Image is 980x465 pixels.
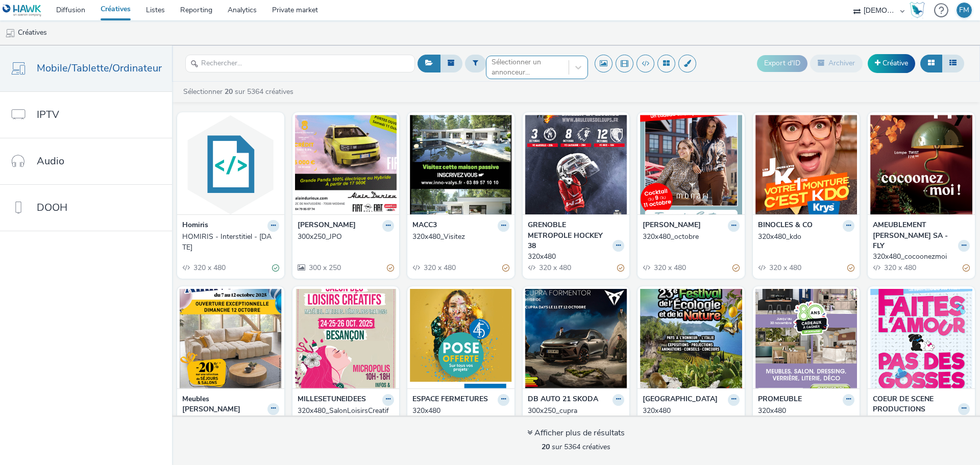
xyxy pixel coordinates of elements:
[617,263,624,274] div: Partiellement valide
[272,263,279,274] div: Valide
[412,232,509,242] a: 320x480_Visitez
[768,263,801,273] span: 320 x 480
[412,406,509,416] a: 320x480
[410,115,512,214] img: 320x480_Visitez visual
[412,394,488,406] strong: ESPACE FERMETURES
[920,55,942,72] button: Grille
[298,406,395,427] a: 320x480_SalonLoisirsCreatifs
[225,87,233,96] strong: 20
[412,232,505,242] div: 320x480_Visitez
[412,406,505,416] div: 320x480
[3,4,42,17] img: undefined Logo
[528,252,621,262] div: 320x480
[192,263,226,273] span: 320 x 480
[870,115,972,214] img: 320x480_cocoonezmoi visual
[528,252,625,262] a: 320x480
[527,427,625,439] div: Afficher plus de résultats
[758,232,851,242] div: 320x480_kdo
[755,115,857,214] img: 320x480_kdo visual
[963,263,970,274] div: Partiellement valide
[308,263,341,273] span: 300 x 250
[757,55,807,71] button: Export d'ID
[810,55,863,72] button: Archiver
[182,220,208,232] strong: Homiris
[525,289,627,388] img: 300x250_cupra visual
[492,57,563,78] div: Sélectionner un annonceur...
[643,394,718,406] strong: [GEOGRAPHIC_DATA]
[870,289,972,388] img: 320x480 visual
[37,154,64,168] span: Audio
[910,2,925,18] img: Hawk Academy
[182,232,279,253] a: HOMIRIS - Interstitiel - [DATE]
[298,394,366,406] strong: MILLESETUNEIDEES
[847,263,854,274] div: Partiellement valide
[185,55,415,72] input: Rechercher...
[298,220,356,232] strong: [PERSON_NAME]
[37,107,59,122] span: IPTV
[883,263,916,273] span: 320 x 480
[643,232,740,242] a: 320x480_octobre
[758,220,813,232] strong: BINOCLES & CO
[182,415,275,425] div: 320x480_Anniv
[180,115,282,214] img: HOMIRIS - Interstitiel - Oct2025 visual
[910,2,929,18] a: Hawk Academy
[758,406,851,416] div: 320x480
[643,406,736,416] div: 320x480
[5,28,15,38] img: mobile
[873,394,955,415] strong: COEUR DE SCENE PRODUCTIONS
[295,115,397,214] img: 300x250_JPO visual
[755,289,857,388] img: 320x480 visual
[643,232,736,242] div: 320x480_octobre
[653,263,686,273] span: 320 x 480
[758,394,802,406] strong: PROMEUBLE
[182,394,265,415] strong: Meubles [PERSON_NAME]
[873,415,970,425] a: 320x480
[640,289,742,388] img: 320x480 visual
[410,289,512,388] img: 320x480 visual
[182,87,298,96] a: Sélectionner sur 5364 créatives
[525,115,627,214] img: 320x480 visual
[37,61,162,76] span: Mobile/Tablette/Ordinateur
[528,394,598,406] strong: DB AUTO 21 SKODA
[873,220,955,251] strong: AMEUBLEMENT [PERSON_NAME] SA - FLY
[538,263,571,273] span: 320 x 480
[758,406,855,416] a: 320x480
[180,289,282,388] img: 320x480_Anniv visual
[182,232,275,253] div: HOMIRIS - Interstitiel - [DATE]
[643,220,701,232] strong: [PERSON_NAME]
[758,232,855,242] a: 320x480_kdo
[295,289,397,388] img: 320x480_SalonLoisirsCreatifs visual
[298,232,390,242] div: 300x250_JPO
[412,220,437,232] strong: MACC3
[732,263,740,274] div: Partiellement valide
[182,415,279,425] a: 320x480_Anniv
[528,406,621,416] div: 300x250_cupra
[542,442,610,452] span: sur 5364 créatives
[37,200,67,215] span: DOOH
[873,252,966,262] div: 320x480_cocoonezmoi
[868,54,915,72] a: Créative
[298,406,390,427] div: 320x480_SalonLoisirsCreatifs
[528,406,625,416] a: 300x250_cupra
[959,3,969,18] div: FM
[423,263,456,273] span: 320 x 480
[873,415,966,425] div: 320x480
[542,442,550,452] strong: 20
[643,406,740,416] a: 320x480
[528,220,610,251] strong: GRENOBLE METROPOLE HOCKEY 38
[502,263,509,274] div: Partiellement valide
[387,263,394,274] div: Partiellement valide
[640,115,742,214] img: 320x480_octobre visual
[873,252,970,262] a: 320x480_cocoonezmoi
[942,55,964,72] button: Liste
[298,232,395,242] a: 300x250_JPO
